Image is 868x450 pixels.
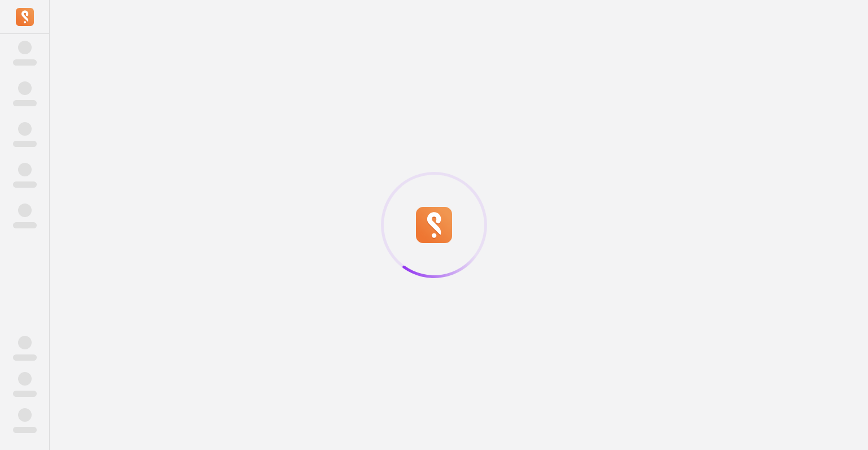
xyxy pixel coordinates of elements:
span: ‌ [18,204,32,217]
span: ‌ [13,391,37,397]
span: ‌ [18,41,32,54]
span: ‌ [18,372,32,386]
span: ‌ [13,181,37,188]
span: ‌ [13,354,37,361]
span: ‌ [18,336,32,349]
span: ‌ [13,222,37,228]
span: ‌ [18,408,32,422]
span: ‌ [13,427,37,433]
span: ‌ [13,141,37,147]
span: ‌ [13,100,37,106]
span: ‌ [13,59,37,66]
span: ‌ [18,81,32,95]
span: ‌ [18,122,32,136]
span: ‌ [18,163,32,176]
